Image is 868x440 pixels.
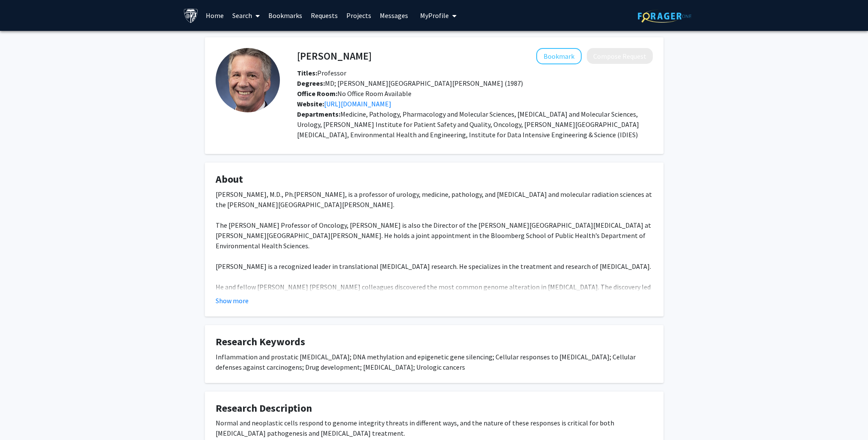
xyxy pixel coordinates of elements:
a: Search [228,0,264,30]
span: My Profile [420,11,449,20]
button: Compose Request to Bill Nelson [587,48,653,64]
a: Bookmarks [264,0,306,30]
span: MD; [PERSON_NAME][GEOGRAPHIC_DATA][PERSON_NAME] (1987) [297,79,523,87]
span: No Office Room Available [297,89,411,98]
b: Website: [297,99,324,108]
iframe: Chat [6,401,36,434]
span: Professor [297,69,346,77]
img: Profile Picture [216,48,280,112]
a: Opens in a new tab [324,99,391,108]
a: Messages [375,0,412,30]
span: Medicine, Pathology, Pharmacology and Molecular Sciences, [MEDICAL_DATA] and Molecular Sciences, ... [297,110,639,139]
b: Degrees: [297,79,325,87]
h4: Research Keywords [216,336,653,348]
h4: About [216,173,653,186]
button: Add Bill Nelson to Bookmarks [536,48,582,64]
a: Home [201,0,228,30]
img: Johns Hopkins University Logo [183,8,198,23]
button: Show more [216,295,249,306]
h4: Research Description [216,402,653,415]
b: Titles: [297,69,317,77]
a: Requests [306,0,342,30]
img: ForagerOne Logo [638,9,691,23]
b: Departments: [297,110,340,118]
div: Inflammation and prostatic [MEDICAL_DATA]; DNA methylation and epigenetic gene silencing; Cellula... [216,352,653,372]
h4: [PERSON_NAME] [297,48,372,64]
b: Office Room: [297,89,337,98]
a: Projects [342,0,375,30]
